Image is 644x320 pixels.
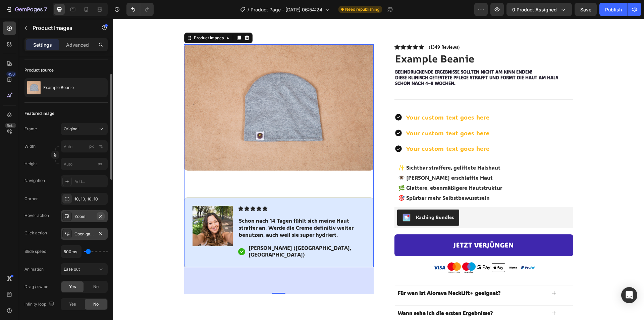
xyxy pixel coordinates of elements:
[24,143,36,149] label: Width
[248,6,249,13] span: /
[292,93,378,104] div: Your custom text goes here
[3,3,50,16] button: 7
[61,158,108,170] input: px
[61,245,81,258] input: Auto
[285,155,380,162] span: 👁️ [PERSON_NAME] erschlaffte Haut
[605,6,622,13] div: Publish
[24,161,37,167] label: Height
[93,301,99,307] span: No
[64,267,80,272] span: Ease out
[24,178,45,184] div: Navigation
[24,248,46,255] div: Slide speed
[24,110,54,117] div: Featured image
[340,222,401,231] div: JETZT VERJÜNGEN
[33,41,52,48] p: Settings
[24,126,37,132] label: Frame
[24,300,56,309] div: Infinity loop
[282,56,460,67] p: Diese klinisch getestete Pflege strafft und formt die Haut am Hals schon nach 4–8 Wochen.
[126,198,252,219] p: Schon nach 14 Tagen fühlt sich meine Haut straffer an. Werde die Creme definitiv weiter benutzen,...
[285,165,389,172] span: 🌿 Glattere, ebenmäßigere Hautstruktur
[24,230,47,236] div: Click action
[64,126,78,132] span: Original
[74,214,94,220] div: Zoom
[599,3,628,16] button: Publish
[88,142,96,150] button: %
[621,287,637,303] div: Open Intercom Messenger
[74,196,106,202] div: 10, 10, 10, 10
[506,3,572,16] button: 0 product assigned
[285,291,380,298] p: Wann sehe ich die ersten Ergebnisse?
[69,284,76,290] span: Yes
[24,196,38,202] div: Corner
[24,67,54,73] div: Product source
[24,266,44,272] div: Animation
[5,123,16,128] div: Beta
[292,124,378,136] div: Your custom text goes here
[66,41,89,48] p: Advanced
[512,6,557,13] span: 0 product assigned
[303,195,341,202] div: Kaching Bundles
[93,284,99,290] span: No
[89,143,94,149] div: px
[98,161,102,166] span: px
[136,226,252,240] p: [PERSON_NAME] ([GEOGRAPHIC_DATA], [GEOGRAPHIC_DATA])
[27,81,41,94] img: product feature img
[69,301,76,307] span: Yes
[113,19,644,320] iframe: Design area
[251,6,322,13] span: Product Page - [DATE] 06:54:24
[284,191,346,207] button: Kaching Bundles
[126,3,154,16] div: Undo/Redo
[61,140,108,152] input: px%
[316,26,347,31] p: (1349 Reviews)
[289,195,298,203] img: KachingBundles.png
[97,142,105,150] button: px
[282,50,460,56] p: Beeindruckende Ergebnisse sollten nicht am Kinn enden!
[43,85,74,90] p: Example Beanie
[285,145,387,152] span: ✨ Sichtbar straffere, geliftete Halshaut
[292,108,378,120] div: Your custom text goes here
[285,175,377,182] span: 🎯 Spürbar mehr Selbstbewusstsein
[575,3,597,16] button: Save
[6,72,16,77] div: 450
[24,213,49,219] div: Hover action
[285,271,387,278] p: Für wen ist Aloreva NeckLift+ geeignet?
[281,33,460,47] h1: Example Beanie
[33,24,90,32] p: Product Images
[345,6,379,12] span: Need republishing
[99,143,103,149] div: %
[61,263,108,275] button: Ease out
[74,179,106,185] div: Add...
[281,216,460,237] button: JETZT VERJÜNGEN
[61,123,108,135] button: Original
[580,7,591,12] span: Save
[44,5,47,13] p: 7
[74,231,94,237] div: Open gallery
[24,284,48,290] div: Drag / swipe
